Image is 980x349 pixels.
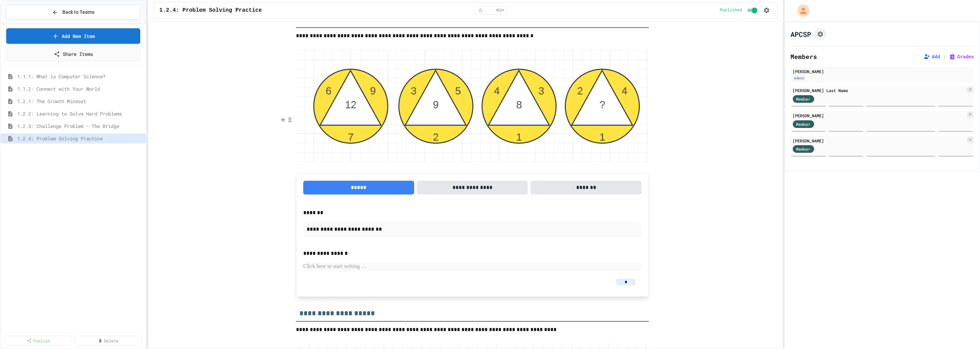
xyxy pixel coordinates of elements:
[793,75,806,81] div: Admin
[793,112,966,119] div: [PERSON_NAME]
[17,98,143,105] span: 1.2.1: The Growth Mindset
[75,336,142,346] a: Delete
[923,53,940,60] button: Add
[6,5,140,20] button: Back to Teams
[949,53,974,60] button: Grades
[17,110,143,117] span: 1.2.2: Learning to Solve Hard Problems
[793,68,972,74] div: [PERSON_NAME]
[17,135,143,142] span: 1.2.4: Problem Solving Practice
[6,47,140,61] a: Share Items
[17,85,143,92] span: 1.1.2: Connect with Your World
[793,87,966,93] div: [PERSON_NAME] Last Name
[796,96,811,102] span: Member
[17,73,143,80] span: 1.1.1: What is Computer Science?
[790,3,811,19] div: My Account
[796,146,811,152] span: Member
[943,52,946,61] span: |
[62,9,94,16] span: Back to Teams
[17,122,143,130] span: 1.2.3: Challenge Problem - The Bridge
[6,28,140,44] a: Add New Item
[497,8,504,13] span: min
[791,29,811,39] h1: APCSP
[720,8,742,13] span: Published
[793,138,966,144] div: [PERSON_NAME]
[796,121,811,127] span: Member
[814,28,827,40] button: Assignment Settings
[5,336,72,346] a: Publish
[159,6,262,14] span: 1.2.4: Problem Solving Practice
[791,52,817,61] h2: Members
